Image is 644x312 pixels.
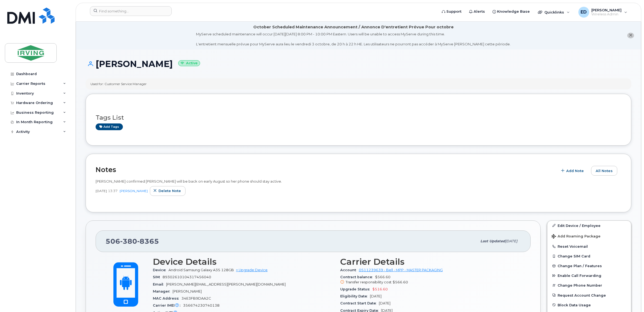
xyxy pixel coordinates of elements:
span: Transfer responsibility cost [346,280,392,284]
span: [DATE] [96,189,107,193]
span: 13:37 [108,189,117,193]
span: $566.60 [393,280,408,284]
span: [PERSON_NAME] confirmed [PERSON_NAME] will be back on early August so her phone should stay active. [96,179,282,183]
span: Manager [153,289,173,293]
span: Change Plan / Features [558,264,602,268]
h3: Carrier Details [340,257,521,267]
span: $516.60 [372,287,388,291]
span: Delete note [159,188,181,193]
button: All Notes [591,166,617,176]
small: Active [178,60,200,66]
span: 380 [120,237,137,245]
span: [PERSON_NAME][EMAIL_ADDRESS][PERSON_NAME][DOMAIN_NAME] [166,282,286,286]
button: Delete note [150,186,186,196]
div: MyServe scheduled maintenance will occur [DATE][DATE] 8:00 PM - 10:00 PM Eastern. Users will be u... [196,32,511,47]
span: All Notes [596,168,613,173]
span: Enable Call Forwarding [558,274,601,278]
span: $566.60 [340,275,521,285]
span: Email [153,282,166,286]
h1: [PERSON_NAME] [86,59,631,69]
a: [PERSON_NAME] [120,189,148,193]
span: Upgrade Status [340,287,372,291]
div: Used for: Customer Service Manager [90,82,147,86]
span: Contract Start Date [340,301,379,305]
span: 356674230740138 [183,303,220,307]
a: + Upgrade Device [236,268,268,272]
span: [DATE] [370,294,382,298]
button: Enable Call Forwarding [547,271,631,280]
a: 0511239639 - Bell - MPP - MASTER PACKAGING [359,268,443,272]
span: 506 [106,237,159,245]
button: Request Account Change [547,290,631,300]
span: Device [153,268,168,272]
a: Edit Device / Employee [547,221,631,230]
span: Android Samsung Galaxy A35 128GB [168,268,234,272]
span: 89302610104317456040 [163,275,211,279]
span: Eligibility Date [340,294,370,298]
span: Last updated [480,239,505,243]
span: Contract balance [340,275,375,279]
span: [DATE] [505,239,517,243]
span: [DATE] [379,301,390,305]
span: Carrier IMEI [153,303,183,307]
h2: Notes [96,166,555,174]
span: Add Roaming Package [552,234,601,239]
h3: Tags List [96,114,621,121]
a: Add tags [96,123,123,130]
button: Change Phone Number [547,280,631,290]
span: Add Note [566,168,584,173]
button: Add Roaming Package [547,230,631,241]
h3: Device Details [153,257,334,267]
button: Block Data Usage [547,300,631,310]
span: Account [340,268,359,272]
span: 34E3FB9DAA2C [181,296,211,300]
span: SIM [153,275,163,279]
span: [PERSON_NAME] [173,289,202,293]
button: Add Note [558,166,588,176]
button: close notification [627,33,634,38]
span: MAC Address [153,296,181,300]
button: Reset Voicemail [547,241,631,251]
div: October Scheduled Maintenance Announcement / Annonce D'entretient Prévue Pour octobre [253,24,454,30]
button: Change SIM Card [547,251,631,261]
button: Change Plan / Features [547,261,631,271]
span: 8365 [137,237,159,245]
